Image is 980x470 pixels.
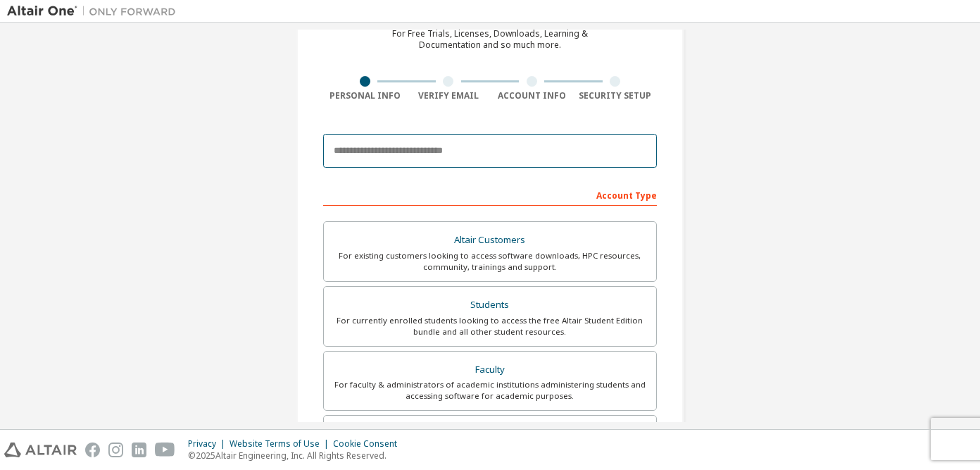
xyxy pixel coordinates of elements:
div: Verify Email [407,90,491,101]
div: For Free Trials, Licenses, Downloads, Learning & Documentation and so much more. [392,28,588,51]
div: Cookie Consent [333,438,406,450]
div: Personal Info [323,90,407,101]
img: linkedin.svg [132,443,146,457]
img: Altair One [7,4,183,18]
div: For currently enrolled students looking to access the free Altair Student Edition bundle and all ... [332,315,648,338]
div: Security Setup [574,90,658,101]
div: Account Type [323,183,657,206]
img: altair_logo.svg [4,443,77,457]
div: Privacy [188,438,230,450]
div: Website Terms of Use [230,438,333,450]
img: facebook.svg [85,443,100,457]
div: For existing customers looking to access software downloads, HPC resources, community, trainings ... [332,250,648,273]
img: youtube.svg [155,443,175,457]
div: For faculty & administrators of academic institutions administering students and accessing softwa... [332,379,648,402]
div: Students [332,295,648,315]
div: Altair Customers [332,230,648,250]
div: Faculty [332,360,648,380]
img: instagram.svg [108,443,123,457]
div: Account Info [490,90,574,101]
p: © 2025 Altair Engineering, Inc. All Rights Reserved. [188,450,406,462]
